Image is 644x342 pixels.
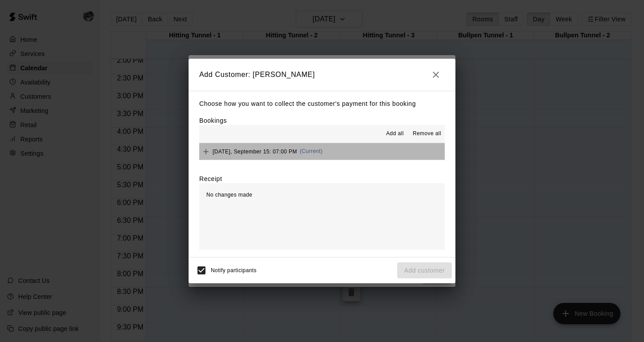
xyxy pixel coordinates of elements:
[300,148,323,154] span: (Current)
[413,129,441,138] span: Remove all
[409,127,445,141] button: Remove all
[211,267,257,274] span: Notify participants
[206,192,252,198] span: No changes made
[199,174,222,183] label: Receipt
[381,127,409,141] button: Add all
[199,98,445,109] p: Choose how you want to collect the customer's payment for this booking
[199,117,227,124] label: Bookings
[199,143,445,160] button: Add[DATE], September 15: 07:00 PM(Current)
[386,129,404,138] span: Add all
[213,148,297,154] span: [DATE], September 15: 07:00 PM
[199,148,213,154] span: Add
[189,59,455,91] h2: Add Customer: [PERSON_NAME]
